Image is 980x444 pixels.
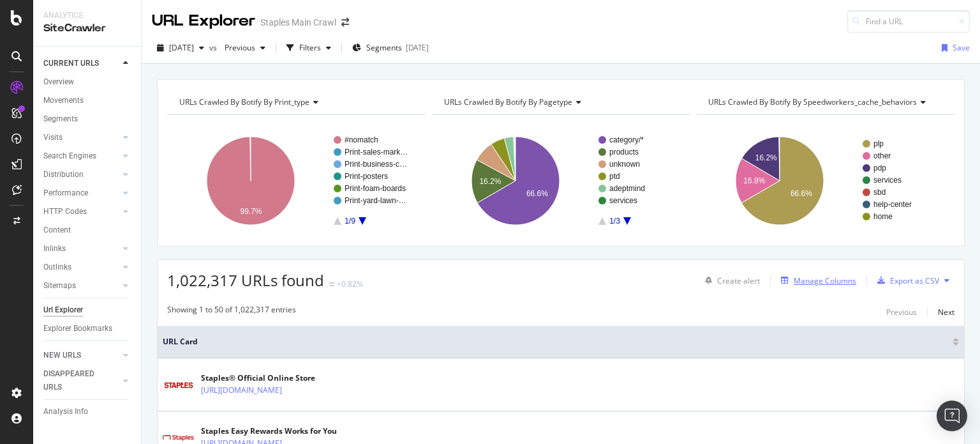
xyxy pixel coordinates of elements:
[201,372,338,384] div: Staples® Official Online Store
[299,42,321,53] div: Filters
[43,279,119,293] a: Sitemaps
[177,92,414,112] h4: URLs Crawled By Botify By print_type
[43,367,108,394] div: DISAPPEARED URLS
[341,18,349,27] div: arrow-right-arrow-left
[479,177,501,186] text: 16.2%
[873,176,902,185] text: services
[240,207,262,216] text: 99.7%
[219,38,271,58] button: Previous
[609,172,620,181] text: ptd
[706,92,943,112] h4: URLs Crawled By Botify By speedworkers_cache_behaviors
[169,42,194,53] span: 2025 Aug. 29th
[43,57,99,70] div: CURRENT URLS
[43,322,112,335] div: Explorer Bookmarks
[43,205,87,218] div: HTTP Codes
[43,261,71,274] div: Outlinks
[345,148,408,157] text: Print-sales-mark…
[329,282,334,286] img: Equal
[886,307,917,318] div: Previous
[43,57,119,70] a: CURRENT URLS
[345,135,378,144] text: #nomatch
[347,38,434,58] button: Segments[DATE]
[873,139,884,148] text: plp
[43,303,132,317] a: Url Explorer
[432,125,687,236] svg: A chart.
[260,16,336,29] div: Staples Main Crawl
[43,242,119,256] a: Inlinks
[794,275,856,286] div: Manage Columns
[700,270,760,291] button: Create alert
[886,304,917,319] button: Previous
[201,425,338,437] div: Staples Easy Rewards Works for You
[345,196,406,205] text: Print-yard-lawn-…
[43,149,119,163] a: Search Engines
[201,384,282,397] a: [URL][DOMAIN_NAME]
[43,10,131,21] div: Analytics
[43,168,84,181] div: Distribution
[873,200,912,209] text: help-center
[219,42,255,53] span: Previous
[43,112,78,126] div: Segments
[152,10,255,32] div: URL Explorer
[43,187,119,200] a: Performance
[872,270,939,291] button: Export as CSV
[938,307,954,318] div: Next
[167,125,422,236] svg: A chart.
[345,184,406,193] text: Print-foam-boards
[43,131,119,144] a: Visits
[43,168,119,181] a: Distribution
[152,38,209,58] button: [DATE]
[873,188,886,197] text: sbd
[43,94,132,107] a: Movements
[43,94,84,107] div: Movements
[43,112,132,126] a: Segments
[526,189,548,198] text: 66.6%
[43,224,71,237] div: Content
[345,217,355,226] text: 1/9
[163,336,949,348] span: URL Card
[890,275,939,286] div: Export as CSV
[708,96,917,107] span: URLs Crawled By Botify By speedworkers_cache_behaviors
[43,205,119,218] a: HTTP Codes
[609,196,637,205] text: services
[43,261,119,274] a: Outlinks
[345,172,388,181] text: Print-posters
[43,187,88,200] div: Performance
[43,242,66,256] div: Inlinks
[209,42,219,53] span: vs
[444,96,572,107] span: URLs Crawled By Botify By pagetype
[609,217,620,226] text: 1/3
[163,435,195,441] img: main image
[43,149,96,163] div: Search Engines
[609,135,644,144] text: category/*
[43,349,81,362] div: NEW URLS
[366,42,402,53] span: Segments
[609,148,639,157] text: products
[163,377,195,393] img: main image
[281,38,336,58] button: Filters
[717,275,760,286] div: Create alert
[167,270,324,291] span: 1,022,317 URLs found
[167,304,296,319] div: Showing 1 to 50 of 1,022,317 entries
[873,164,886,172] text: pdp
[953,42,970,53] div: Save
[43,349,119,362] a: NEW URLS
[179,96,309,107] span: URLs Crawled By Botify By print_type
[43,75,132,89] a: Overview
[43,131,63,144] div: Visits
[696,125,951,236] svg: A chart.
[609,160,640,169] text: unknown
[776,273,856,288] button: Manage Columns
[43,75,74,89] div: Overview
[43,303,83,317] div: Url Explorer
[345,160,407,169] text: Print-business-c…
[937,401,967,431] div: Open Intercom Messenger
[43,405,132,418] a: Analysis Info
[43,224,132,237] a: Content
[791,189,812,198] text: 66.6%
[406,42,429,53] div: [DATE]
[609,184,645,193] text: adeptmind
